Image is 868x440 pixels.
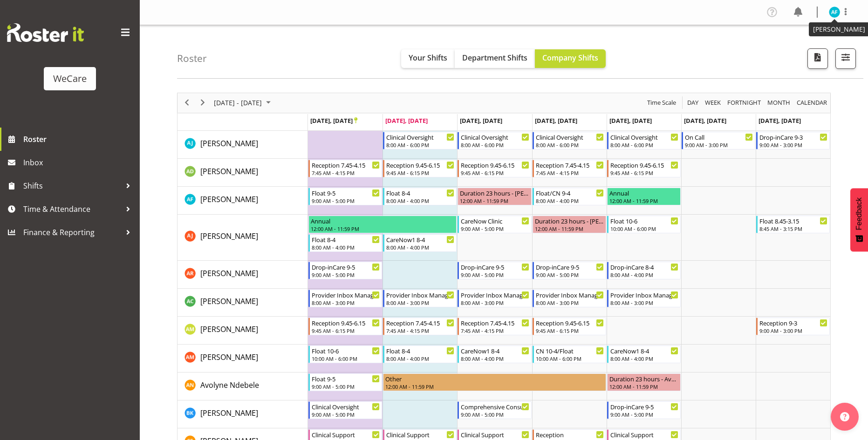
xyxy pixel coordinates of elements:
td: Amy Johannsen resource [178,215,308,261]
div: Avolyne Ndebele"s event - Other Begin From Tuesday, September 23, 2025 at 12:00:00 AM GMT+12:00 E... [383,373,606,391]
div: 12:00 AM - 11:59 PM [460,197,529,204]
div: 10:00 AM - 6:00 PM [536,355,604,362]
div: Antonia Mao"s event - Reception 7.45-4.15 Begin From Wednesday, September 24, 2025 at 7:45:00 AM ... [458,318,531,335]
div: Clinical Oversight [312,402,380,411]
div: 12:00 AM - 11:59 PM [535,225,604,232]
div: Duration 23 hours - [PERSON_NAME] [460,188,529,197]
div: CareNow1 8-4 [386,235,454,244]
button: September 2025 [212,97,275,108]
span: Your Shifts [409,53,447,63]
span: [DATE], [DATE] [535,116,577,125]
td: Aleea Devenport resource [178,159,308,187]
div: 8:00 AM - 4:00 PM [536,197,604,204]
div: 10:00 AM - 6:00 PM [312,355,380,362]
a: [PERSON_NAME] [200,194,258,205]
div: Drop-inCare 9-5 [536,262,604,271]
div: Clinical Oversight [386,132,454,142]
button: Filter Shifts [835,48,856,69]
div: Clinical Oversight [461,132,529,142]
div: Provider Inbox Management [312,290,380,299]
div: 9:00 AM - 5:00 PM [312,383,380,390]
button: Next [197,97,209,108]
div: Provider Inbox Management [610,290,678,299]
div: Amy Johannsen"s event - CareNow Clinic Begin From Wednesday, September 24, 2025 at 9:00:00 AM GMT... [458,216,531,233]
div: Andrew Casburn"s event - Provider Inbox Management Begin From Monday, September 22, 2025 at 8:00:... [308,290,382,307]
span: [PERSON_NAME] [200,268,258,278]
div: 8:00 AM - 4:00 PM [312,244,380,251]
div: 8:00 AM - 4:00 PM [461,355,529,362]
a: [PERSON_NAME] [200,324,258,335]
div: Avolyne Ndebele"s event - Float 9-5 Begin From Monday, September 22, 2025 at 9:00:00 AM GMT+12:00... [308,373,382,391]
div: Clinical Support [461,430,529,439]
div: 8:00 AM - 6:00 PM [610,141,678,149]
div: 10:00 AM - 6:00 PM [610,225,678,232]
div: 7:45 AM - 4:15 PM [536,169,604,176]
div: Aleea Devenport"s event - Reception 7.45-4.15 Begin From Thursday, September 25, 2025 at 7:45:00 ... [533,160,606,177]
div: 9:00 AM - 5:00 PM [461,411,529,418]
div: AJ Jones"s event - On Call Begin From Saturday, September 27, 2025 at 9:00:00 AM GMT+12:00 Ends A... [682,132,755,149]
div: Drop-inCare 9-3 [759,132,827,142]
button: Time Scale [646,97,678,108]
div: CN 10-4/Float [536,346,604,355]
span: Feedback [855,197,863,230]
div: Alex Ferguson"s event - Float 9-5 Begin From Monday, September 22, 2025 at 9:00:00 AM GMT+12:00 E... [308,188,382,205]
div: Ashley Mendoza"s event - Float 8-4 Begin From Tuesday, September 23, 2025 at 8:00:00 AM GMT+12:00... [383,345,457,363]
div: Ashley Mendoza"s event - CN 10-4/Float Begin From Thursday, September 25, 2025 at 10:00:00 AM GMT... [533,345,606,363]
div: Provider Inbox Management [536,290,604,299]
button: Fortnight [726,97,763,108]
span: [PERSON_NAME] [200,408,258,418]
td: Andrew Casburn resource [178,289,308,317]
div: 9:00 AM - 5:00 PM [312,197,380,204]
a: [PERSON_NAME] [200,407,258,419]
div: Andrea Ramirez"s event - Drop-inCare 9-5 Begin From Monday, September 22, 2025 at 9:00:00 AM GMT+... [308,262,382,279]
div: Annual [609,188,678,197]
div: Clinical Oversight [536,132,604,142]
div: 9:45 AM - 6:15 PM [312,327,380,334]
span: Company Shifts [542,53,598,63]
span: Week [704,97,722,108]
div: Annual [311,216,454,225]
div: Reception 7.45-4.15 [386,318,454,327]
div: Andrea Ramirez"s event - Drop-inCare 9-5 Begin From Wednesday, September 24, 2025 at 9:00:00 AM G... [458,262,531,279]
div: Other [385,374,603,383]
div: Amy Johannsen"s event - Float 8-4 Begin From Monday, September 22, 2025 at 8:00:00 AM GMT+12:00 E... [308,234,382,252]
div: CareNow1 8-4 [461,346,529,355]
span: [DATE] - [DATE] [213,97,263,108]
a: [PERSON_NAME] [200,138,258,149]
div: 8:00 AM - 3:00 PM [536,299,604,306]
div: Amy Johannsen"s event - Annual Begin From Monday, September 22, 2025 at 12:00:00 AM GMT+12:00 End... [308,216,457,233]
div: Comprehensive Consult 9-5 [461,402,529,411]
div: Brian Ko"s event - Clinical Oversight Begin From Monday, September 22, 2025 at 9:00:00 AM GMT+12:... [308,401,382,419]
a: Avolyne Ndebele [200,379,259,391]
span: calendar [796,97,828,108]
div: Alex Ferguson"s event - Float 8-4 Begin From Tuesday, September 23, 2025 at 8:00:00 AM GMT+12:00 ... [383,188,457,205]
a: [PERSON_NAME] [200,268,258,279]
span: Day [686,97,699,108]
div: Float 8-4 [312,235,380,244]
td: Brian Ko resource [178,400,308,428]
div: Reception [536,430,604,439]
span: Avolyne Ndebele [200,380,259,390]
div: 9:45 AM - 6:15 PM [386,169,454,176]
button: Month [795,97,829,108]
div: 9:00 AM - 5:00 PM [610,411,678,418]
span: [DATE], [DATE] [385,116,428,125]
span: Time & Attendance [23,202,121,216]
div: 8:00 AM - 6:00 PM [386,141,454,149]
span: Shifts [23,179,121,193]
span: Department Shifts [462,53,527,63]
button: Your Shifts [401,49,455,68]
div: Amy Johannsen"s event - Duration 23 hours - Amy Johannsen Begin From Thursday, September 25, 2025... [533,216,606,233]
div: 9:00 AM - 5:00 PM [461,225,529,232]
div: Float 9-5 [312,374,380,383]
div: Reception 7.45-4.15 [461,318,529,327]
div: Brian Ko"s event - Drop-inCare 9-5 Begin From Friday, September 26, 2025 at 9:00:00 AM GMT+12:00 ... [607,401,681,419]
span: Fortnight [726,97,762,108]
div: 8:00 AM - 4:00 PM [610,355,678,362]
div: 7:45 AM - 4:15 PM [312,169,380,176]
div: Alex Ferguson"s event - Float/CN 9-4 Begin From Thursday, September 25, 2025 at 8:00:00 AM GMT+12... [533,188,606,205]
div: 7:45 AM - 4:15 PM [386,327,454,334]
div: Antonia Mao"s event - Reception 7.45-4.15 Begin From Tuesday, September 23, 2025 at 7:45:00 AM GM... [383,318,457,335]
span: Time Scale [646,97,677,108]
div: previous period [179,93,195,113]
